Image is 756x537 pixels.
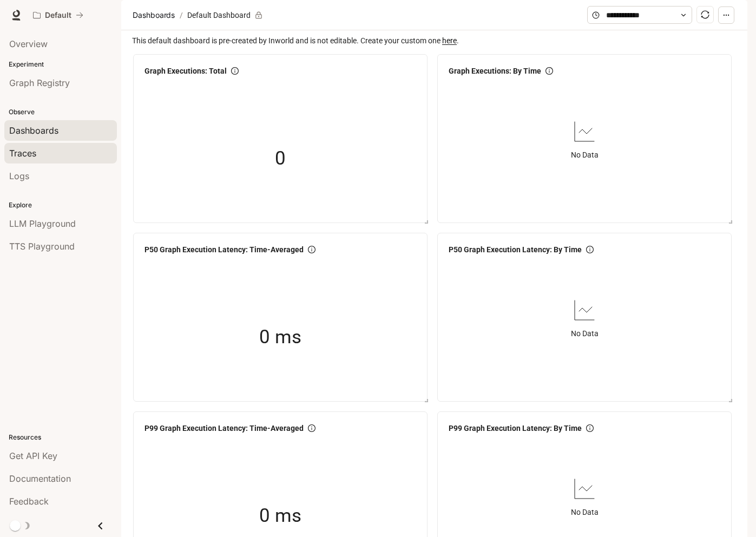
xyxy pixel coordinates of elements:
article: No Data [571,328,599,339]
p: Default [45,11,71,20]
button: All workspaces [28,4,88,26]
span: P99 Graph Execution Latency: By Time [449,422,582,434]
span: info-circle [586,246,594,253]
span: info-circle [308,424,315,432]
article: Default Dashboard [185,5,253,25]
span: info-circle [308,246,315,253]
span: 0 ms [259,323,301,352]
span: 0 ms [259,501,301,531]
span: sync [701,10,709,19]
span: 0 [275,144,286,174]
span: Graph Executions: By Time [449,65,541,77]
span: / [180,9,183,21]
span: This default dashboard is pre-created by Inworld and is not editable. Create your custom one . [132,35,739,47]
span: P50 Graph Execution Latency: Time-Averaged [144,244,304,256]
button: Dashboards [130,9,178,22]
span: P50 Graph Execution Latency: By Time [449,244,582,256]
article: No Data [571,149,599,161]
span: Graph Executions: Total [144,65,227,77]
span: info-circle [545,67,553,75]
a: here [442,36,457,45]
span: Dashboards [133,9,175,22]
article: No Data [571,506,599,518]
span: P99 Graph Execution Latency: Time-Averaged [144,422,304,434]
span: info-circle [586,424,594,432]
span: info-circle [231,67,239,75]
